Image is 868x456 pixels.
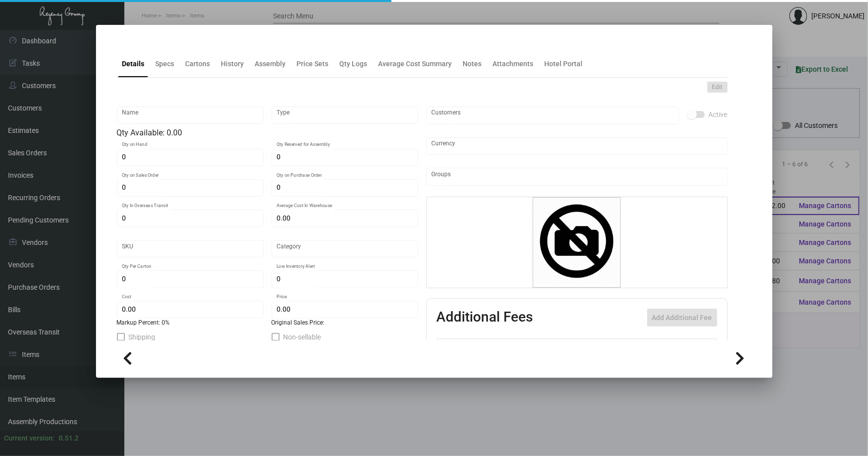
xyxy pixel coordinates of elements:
[431,112,674,119] input: Add new..
[647,309,717,327] button: Add Additional Fee
[437,339,467,356] th: Active
[463,59,482,69] div: Notes
[467,339,579,356] th: Type
[186,59,210,69] div: Cartons
[707,82,728,93] button: Edit
[579,339,619,356] th: Cost
[284,331,321,343] span: Non-sellable
[4,433,55,444] div: Current version:
[660,339,705,356] th: Price type
[619,339,660,356] th: Price
[117,127,418,139] div: Qty Available: 0.00
[709,109,728,120] span: Active
[712,83,723,92] span: Edit
[255,59,286,69] div: Assembly
[431,173,722,181] input: Add new..
[59,433,79,444] div: 0.51.2
[652,314,712,322] span: Add Additional Fee
[545,59,583,69] div: Hotel Portal
[340,59,368,69] div: Qty Logs
[122,59,145,69] div: Details
[297,59,329,69] div: Price Sets
[129,331,156,343] span: Shipping
[493,59,534,69] div: Attachments
[221,59,244,69] div: History
[156,59,175,69] div: Specs
[379,59,452,69] div: Average Cost Summary
[437,309,533,327] h2: Additional Fees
